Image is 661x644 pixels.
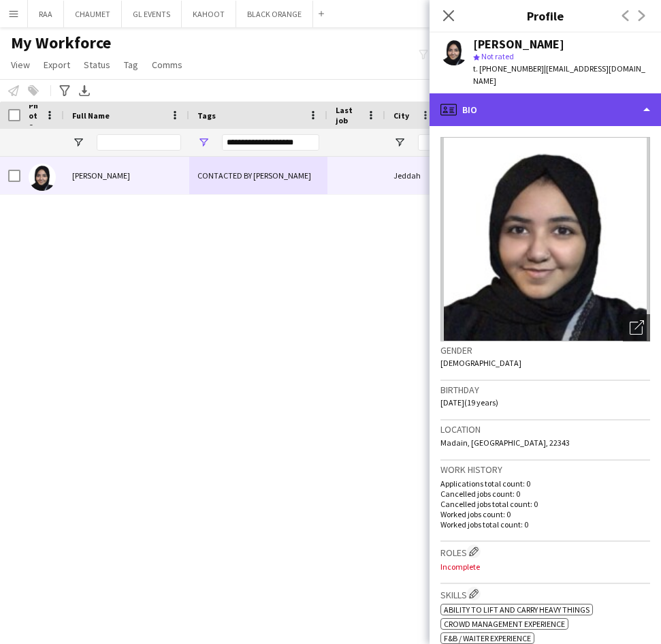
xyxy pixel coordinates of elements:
div: CONTACTED BY [PERSON_NAME] [189,157,327,194]
span: t. [PHONE_NUMBER] [473,63,544,74]
span: Photo [29,100,39,131]
a: Status [78,56,116,74]
input: Full Name Filter Input [97,134,181,151]
h3: Gender [440,344,650,356]
h3: Profile [430,7,661,25]
p: Worked jobs count: 0 [440,509,650,519]
a: Export [38,56,76,74]
span: Last job [336,105,361,125]
h3: Skills [440,587,650,601]
p: Applications total count: 0 [440,478,650,489]
div: Jeddah [385,157,440,194]
button: RAA [28,1,64,27]
span: Status [84,59,110,71]
span: My Workforce [11,33,111,53]
span: [DATE] (19 years) [440,397,498,408]
span: City [393,110,409,121]
span: | [EMAIL_ADDRESS][DOMAIN_NAME] [473,63,645,86]
button: Open Filter Menu [197,136,210,149]
div: Open photos pop-in [623,314,650,341]
span: Full Name [72,110,110,121]
span: [PERSON_NAME] [72,170,130,181]
a: Tag [118,56,144,74]
span: View [11,59,30,71]
button: GL EVENTS [122,1,182,27]
div: Bio [430,93,661,126]
button: Open Filter Menu [393,136,406,149]
span: Not rated [481,51,514,61]
span: [DEMOGRAPHIC_DATA] [440,358,521,368]
h3: Location [440,423,650,435]
div: [PERSON_NAME] [473,38,564,50]
app-action-btn: Export XLSX [76,82,93,99]
a: Comms [146,56,188,74]
button: KAHOOT [182,1,236,27]
app-action-btn: Advanced filters [57,82,73,99]
img: Crew avatar or photo [440,137,650,341]
span: Ability to lift and carry heavy things [444,604,590,615]
span: Tags [197,110,216,121]
p: Cancelled jobs count: 0 [440,489,650,499]
h3: Roles [440,545,650,559]
span: Crowd management experience [444,619,565,629]
button: BLACK ORANGE [236,1,313,27]
span: F&B / Waiter experience [444,633,531,643]
p: Cancelled jobs total count: 0 [440,499,650,509]
span: Comms [152,59,182,71]
span: Export [44,59,70,71]
span: Madain, [GEOGRAPHIC_DATA], 22343 [440,438,570,448]
span: Tag [124,59,138,71]
p: Incomplete [440,562,650,572]
p: Worked jobs total count: 0 [440,519,650,530]
img: May Redwan [29,164,56,191]
button: CHAUMET [64,1,122,27]
a: View [5,56,35,74]
h3: Work history [440,463,650,476]
h3: Birthday [440,384,650,396]
input: City Filter Input [418,134,432,151]
button: Open Filter Menu [72,136,84,149]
